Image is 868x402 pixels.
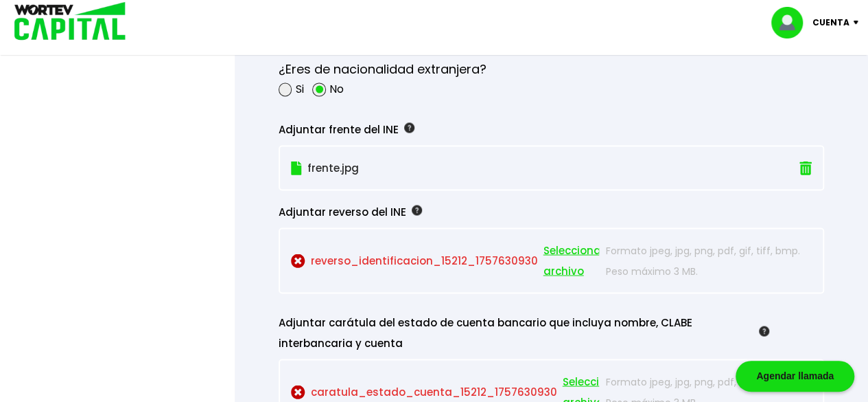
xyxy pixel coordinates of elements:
[291,385,305,399] img: cross-circle.ce22fdcf.svg
[543,240,605,281] span: Seleccionar archivo
[771,7,812,38] img: profile-image
[849,21,868,25] img: icon-down
[279,119,770,139] div: Adjuntar frente del INE
[279,59,486,80] p: ¿Eres de nacionalidad extranjera?
[799,161,812,175] img: trash.f49e7519.svg
[412,205,422,215] img: gfR76cHglkPwleuBLjWdxeZVvX9Wp6JBDmjRYY8JYDQn16A2ICN00zLTgIroGa6qie5tIuWH7V3AapTKqzv+oMZsGfMUqL5JM...
[291,254,305,268] img: cross-circle.ce22fdcf.svg
[812,12,849,33] p: Cuenta
[279,312,770,353] div: Adjuntar carátula del estado de cuenta bancario que incluya nombre, CLABE interbancaria y cuenta
[291,161,302,175] img: file.874bbc9e.svg
[291,157,728,178] p: frente.jpg
[759,326,769,336] img: gfR76cHglkPwleuBLjWdxeZVvX9Wp6JBDmjRYY8JYDQn16A2ICN00zLTgIroGa6qie5tIuWH7V3AapTKqzv+oMZsGfMUqL5JM...
[291,240,600,281] p: reverso_identificacion_15212_1757630930
[736,361,854,392] div: Agendar llamada
[404,122,414,133] img: gfR76cHglkPwleuBLjWdxeZVvX9Wp6JBDmjRYY8JYDQn16A2ICN00zLTgIroGa6qie5tIuWH7V3AapTKqzv+oMZsGfMUqL5JM...
[296,80,304,97] label: Si
[329,80,344,97] label: No
[606,240,812,281] p: Formato jpeg, jpg, png, pdf, gif, tiff, bmp. Peso máximo 3 MB.
[279,201,770,222] div: Adjuntar reverso del INE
